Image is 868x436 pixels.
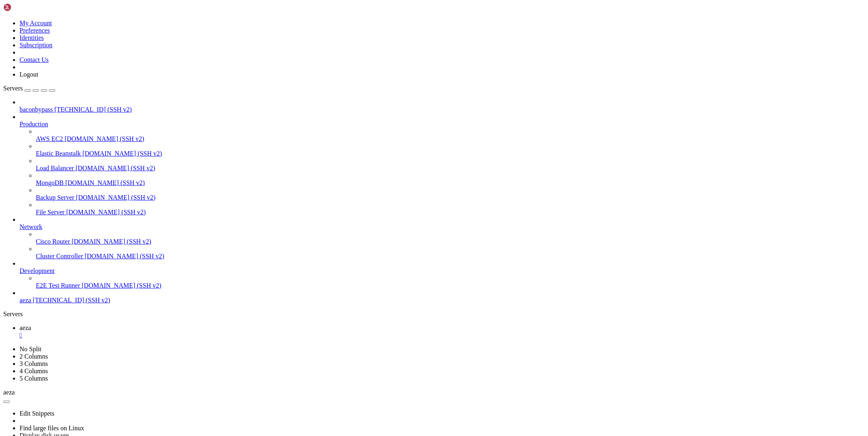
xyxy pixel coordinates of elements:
a: Servers [3,85,55,92]
a: No Split [20,346,42,352]
div: Servers [3,310,865,318]
a: Cisco Router [DOMAIN_NAME] (SSH v2) [36,238,865,245]
span: [TECHNICAL_ID] (SSH v2) [33,297,110,304]
li: Backup Server [DOMAIN_NAME] (SSH v2) [36,187,865,201]
span: Development [20,267,55,274]
li: baconbypass [TECHNICAL_ID] (SSH v2) [20,99,865,113]
span: Servers [3,85,23,92]
span: AWS EC2 [36,135,63,142]
x-row: System information as of [DATE] [3,45,762,52]
x-row: * Documentation: [URL][DOMAIN_NAME] [3,17,762,24]
span: Cisco Router [36,238,70,245]
a: baconbypass [TECHNICAL_ID] (SSH v2) [20,106,865,113]
x-row: Enable ESM Apps to receive additional future security updates. [3,156,762,163]
x-row: * Strictly confined Kubernetes makes edge and IoT secure. Learn how MicroK8s [3,93,762,100]
x-row: root@homelyflesh:~# [3,190,762,197]
span: aeza [20,297,31,304]
span: [DOMAIN_NAME] (SSH v2) [76,194,156,201]
span: [DOMAIN_NAME] (SSH v2) [76,165,155,172]
a: Logout [20,71,38,78]
span: File Server [36,209,65,216]
li: MongoDB [DOMAIN_NAME] (SSH v2) [36,172,865,187]
span: [DOMAIN_NAME] (SSH v2) [83,150,162,157]
a: Find large files on Linux [20,425,84,432]
a: aeza [TECHNICAL_ID] (SSH v2) [20,297,865,304]
x-row: See [URL][DOMAIN_NAME] or run: sudo pro status [3,163,762,170]
a: My Account [20,20,52,26]
a: Elastic Beanstalk [DOMAIN_NAME] (SSH v2) [36,150,865,157]
img: Shellngn [3,3,50,11]
a: Contact Us [20,56,49,63]
x-row: Usage of /: 33.3% of 29.44GB Users logged in: 0 [3,66,762,73]
li: Cisco Router [DOMAIN_NAME] (SSH v2) [36,231,865,245]
span: [DOMAIN_NAME] (SSH v2) [85,253,164,260]
span: Elastic Beanstalk [36,150,81,157]
span: [DOMAIN_NAME] (SSH v2) [66,209,146,216]
span: aeza [20,324,31,331]
li: AWS EC2 [DOMAIN_NAME] (SSH v2) [36,128,865,143]
a: File Server [DOMAIN_NAME] (SSH v2) [36,209,865,216]
a: Identities [20,34,44,41]
li: Development [20,260,865,289]
a: Cluster Controller [DOMAIN_NAME] (SSH v2) [36,253,865,260]
span: Backup Server [36,194,74,201]
span: [DOMAIN_NAME] (SSH v2) [65,179,145,186]
a:  [20,332,865,339]
span: [DOMAIN_NAME] (SSH v2) [72,238,151,245]
x-row: Last login: [DATE] from [TECHNICAL_ID] [3,183,762,190]
a: Subscription [20,42,52,48]
a: 3 Columns [20,360,48,367]
a: MongoDB [DOMAIN_NAME] (SSH v2) [36,179,865,187]
a: E2E Test Runner [DOMAIN_NAME] (SSH v2) [36,282,865,289]
x-row: Memory usage: 44% IPv4 address for ens3: [TECHNICAL_ID] [3,73,762,79]
a: 5 Columns [20,375,48,382]
li: File Server [DOMAIN_NAME] (SSH v2) [36,201,865,216]
x-row: * Management: [URL][DOMAIN_NAME] [3,24,762,31]
span: Load Balancer [36,165,74,172]
a: Preferences [20,27,50,34]
span: MongoDB [36,179,63,186]
span: baconbypass [20,106,53,113]
li: E2E Test Runner [DOMAIN_NAME] (SSH v2) [36,275,865,289]
x-row: 0 updates can be applied immediately. [3,142,762,149]
li: Production [20,113,865,216]
span: Network [20,223,42,230]
x-row: [URL][DOMAIN_NAME] [3,114,762,121]
x-row: * Support: [URL][DOMAIN_NAME] [3,31,762,38]
span: aeza [3,389,15,396]
a: 2 Columns [20,353,48,360]
a: Load Balancer [DOMAIN_NAME] (SSH v2) [36,165,865,172]
span: E2E Test Runner [36,282,80,289]
span: Production [20,121,48,128]
x-row: Welcome to Ubuntu 24.04.3 LTS (GNU/Linux 6.8.0-71-generic x86_64) [3,3,762,10]
a: Production [20,121,865,128]
li: Load Balancer [DOMAIN_NAME] (SSH v2) [36,157,865,172]
a: Backup Server [DOMAIN_NAME] (SSH v2) [36,194,865,201]
a: Development [20,267,865,275]
li: Elastic Beanstalk [DOMAIN_NAME] (SSH v2) [36,143,865,157]
span: Cluster Controller [36,253,83,260]
x-row: Swap usage: 20% IPv6 address for ens3: [TECHNICAL_ID] [3,79,762,86]
x-row: Expanded Security Maintenance for Applications is not enabled. [3,128,762,135]
a: AWS EC2 [DOMAIN_NAME] (SSH v2) [36,135,865,143]
a: Network [20,223,865,231]
li: Network [20,216,865,260]
a: 4 Columns [20,368,48,374]
li: Cluster Controller [DOMAIN_NAME] (SSH v2) [36,245,865,260]
span: [TECHNICAL_ID] (SSH v2) [55,106,132,113]
x-row: System load: 0.0 Processes: 112 [3,59,762,66]
x-row: just raised the bar for easy, resilient and secure K8s cluster deployment. [3,100,762,107]
span: [DOMAIN_NAME] (SSH v2) [82,282,162,289]
a: Edit Snippets [20,410,55,417]
a: aeza [20,324,865,339]
li: aeza [TECHNICAL_ID] (SSH v2) [20,289,865,304]
span: [DOMAIN_NAME] (SSH v2) [65,135,144,142]
div: (20, 27) [72,190,75,197]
